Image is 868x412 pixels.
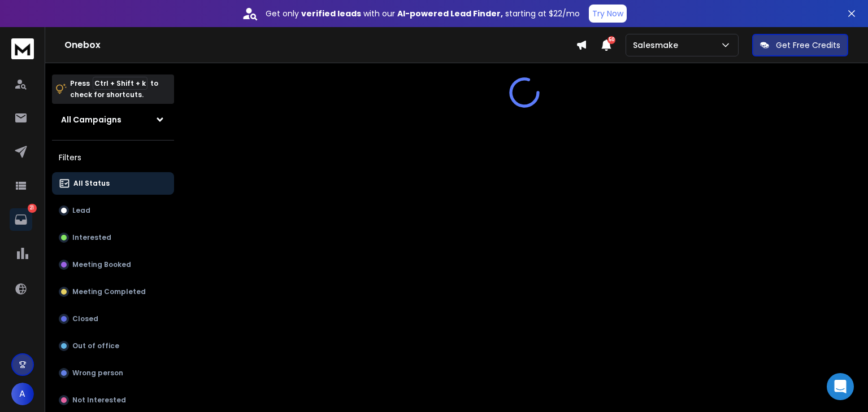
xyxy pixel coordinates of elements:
button: Get Free Credits [752,34,848,56]
h1: All Campaigns [61,114,121,125]
strong: AI-powered Lead Finder, [397,8,503,19]
h3: Filters [52,150,174,165]
strong: verified leads [301,8,361,19]
p: Out of office [72,341,119,350]
p: Wrong person [72,369,123,378]
button: A [11,383,34,405]
p: Closed [72,314,98,323]
button: Interested [52,226,174,249]
a: 21 [10,208,32,231]
p: Salesmake [633,40,683,51]
button: All Status [52,172,174,195]
button: Try Now [589,5,627,23]
p: Meeting Booked [72,260,131,269]
p: Lead [72,206,90,215]
p: Get only with our starting at $22/mo [266,8,580,19]
button: Meeting Booked [52,253,174,276]
button: Out of office [52,335,174,357]
p: Get Free Credits [776,40,840,51]
p: Not Interested [72,396,126,405]
h1: Onebox [64,38,576,52]
p: Interested [72,233,111,242]
button: Lead [52,199,174,222]
button: Meeting Completed [52,280,174,303]
button: Closed [52,308,174,330]
button: Not Interested [52,389,174,411]
span: Ctrl + Shift + k [93,77,147,90]
p: Try Now [592,8,623,19]
img: logo [11,38,34,59]
button: All Campaigns [52,108,174,131]
button: Wrong person [52,362,174,384]
p: 21 [28,204,37,213]
span: 50 [607,36,615,44]
p: Press to check for shortcuts. [70,78,158,100]
p: Meeting Completed [72,287,146,296]
div: Open Intercom Messenger [827,373,854,400]
p: All Status [73,179,110,188]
